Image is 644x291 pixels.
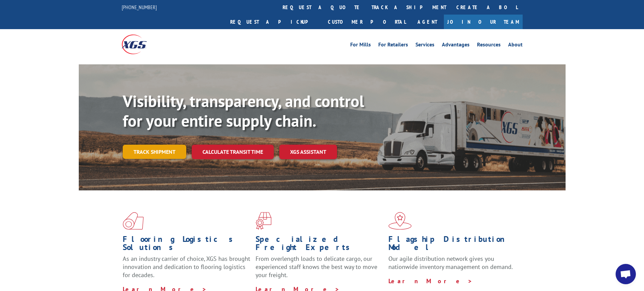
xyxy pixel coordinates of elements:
[256,212,271,230] img: xgs-icon-focused-on-flooring-red
[123,235,251,255] h1: Flooring Logistics Solutions
[415,42,434,49] a: Services
[388,235,516,255] h1: Flagship Distribution Model
[411,15,444,29] a: Agent
[323,15,411,29] a: Customer Portal
[616,264,636,284] div: Open chat
[123,255,250,279] span: As an industry carrier of choice, XGS has brought innovation and dedication to flooring logistics...
[388,212,412,230] img: xgs-icon-flagship-distribution-model-red
[225,15,323,29] a: Request a pickup
[123,212,144,230] img: xgs-icon-total-supply-chain-intelligence-red
[256,255,383,285] p: From overlength loads to delicate cargo, our experienced staff knows the best way to move your fr...
[442,42,470,49] a: Advantages
[350,42,371,49] a: For Mills
[388,255,513,271] span: Our agile distribution network gives you nationwide inventory management on demand.
[508,42,523,49] a: About
[444,15,523,29] a: Join Our Team
[256,235,383,255] h1: Specialized Freight Experts
[388,277,473,285] a: Learn More >
[477,42,501,49] a: Resources
[123,90,364,131] b: Visibility, transparency, and control for your entire supply chain.
[378,42,408,49] a: For Retailers
[279,145,337,159] a: XGS ASSISTANT
[192,145,274,159] a: Calculate transit time
[122,4,157,11] a: [PHONE_NUMBER]
[123,145,186,159] a: Track shipment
